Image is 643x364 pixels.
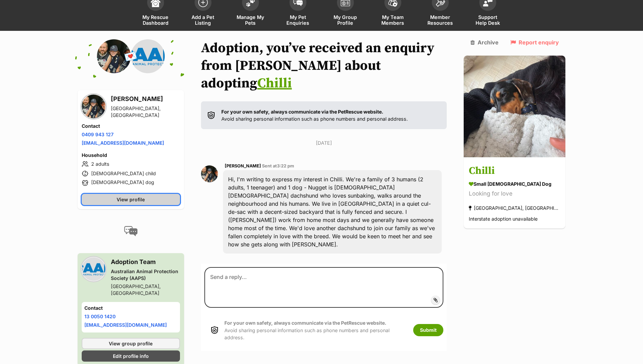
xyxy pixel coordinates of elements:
[469,204,560,213] div: [GEOGRAPHIC_DATA], [GEOGRAPHIC_DATA]
[82,132,114,137] a: 0409 943 127
[257,75,292,92] a: Chilli
[510,39,559,45] a: Report enquiry
[223,170,442,254] div: Hi, I'm writing to express my interest in Chilli. We're a family of 3 humans (2 adults, 1 teenage...
[262,163,294,168] span: Sent at
[82,338,180,349] a: View group profile
[109,340,153,347] span: View group profile
[330,14,361,26] span: My Group Profile
[82,194,180,205] a: View profile
[124,226,138,236] img: conversation-icon-4a6f8262b818ee0b60e3300018af0b2d0b884aa5de6e9bcb8d3d4eeb1a70a7c4.svg
[111,105,180,119] div: [GEOGRAPHIC_DATA], [GEOGRAPHIC_DATA]
[82,257,105,281] img: Australian Animal Protection Society (AAPS) profile pic
[82,179,180,187] li: [DEMOGRAPHIC_DATA] dog
[221,109,383,115] strong: For your own safety, always communicate via the PetRescue website.
[235,14,266,26] span: Manage My Pets
[123,49,138,64] span: 💌
[111,268,180,282] div: Australian Animal Protection Society (AAPS)
[82,350,180,362] a: Edit profile info
[111,283,180,297] div: [GEOGRAPHIC_DATA], [GEOGRAPHIC_DATA]
[425,14,456,26] span: Member Resources
[469,189,560,199] div: Looking for love
[224,320,386,326] strong: For your own safety, always communicate via the PetRescue website.
[469,164,560,179] h3: Chilli
[221,108,408,123] p: Avoid sharing personal information such as phone numbers and personal address.
[225,163,261,168] span: [PERSON_NAME]
[82,169,180,178] li: [DEMOGRAPHIC_DATA] child
[469,181,560,188] div: small [DEMOGRAPHIC_DATA] Dog
[283,14,313,26] span: My Pet Enquiries
[84,305,177,311] h4: Contact
[82,95,105,118] img: Lauren Harris profile pic
[188,14,218,26] span: Add a Pet Listing
[84,314,116,319] a: 13 0050 1420
[117,196,145,203] span: View profile
[97,39,131,73] img: Lauren Harris profile pic
[470,39,499,45] a: Archive
[82,160,180,168] li: 2 adults
[201,39,447,92] h1: Adoption, you’ve received an enquiry from [PERSON_NAME] about adopting
[413,324,443,336] button: Submit
[224,319,406,341] p: Avoid sharing personal information such as phone numbers and personal address.
[82,123,180,129] h4: Contact
[277,163,294,168] span: 3:22 pm
[82,152,180,159] h4: Household
[201,139,447,146] p: [DATE]
[111,257,180,267] h3: Adoption Team
[378,14,408,26] span: My Team Members
[469,216,538,222] span: Interstate adoption unavailable
[131,39,165,73] img: Australian Animal Protection Society (AAPS) profile pic
[473,14,503,26] span: Support Help Desk
[113,352,149,360] span: Edit profile info
[111,94,180,104] h3: [PERSON_NAME]
[201,165,218,182] img: Lauren Harris profile pic
[84,322,167,328] a: [EMAIL_ADDRESS][DOMAIN_NAME]
[464,159,565,229] a: Chilli small [DEMOGRAPHIC_DATA] Dog Looking for love [GEOGRAPHIC_DATA], [GEOGRAPHIC_DATA] Interst...
[82,140,164,146] a: [EMAIL_ADDRESS][DOMAIN_NAME]
[464,56,565,157] img: Chilli
[140,14,171,26] span: My Rescue Dashboard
